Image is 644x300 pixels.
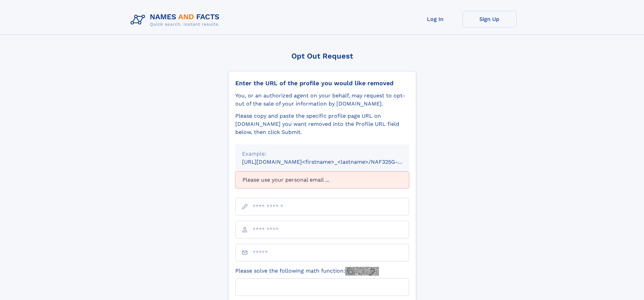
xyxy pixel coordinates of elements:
div: You, or an authorized agent on your behalf, may request to opt-out of the sale of your informatio... [235,92,409,108]
div: Please copy and paste the specific profile page URL on [DOMAIN_NAME] you want removed into the Pr... [235,112,409,136]
img: Logo Names and Facts [128,11,225,29]
label: Please solve the following math function: [235,267,379,276]
div: Opt Out Request [228,52,416,60]
div: Please use your personal email ... [235,171,409,188]
a: Log In [408,11,462,27]
div: Enter the URL of the profile you would like removed [235,79,409,87]
small: [URL][DOMAIN_NAME]<firstname>_<lastname>/NAF325G-xxxxxxxx [242,159,422,165]
div: Example: [242,150,402,158]
a: Sign Up [462,11,517,27]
